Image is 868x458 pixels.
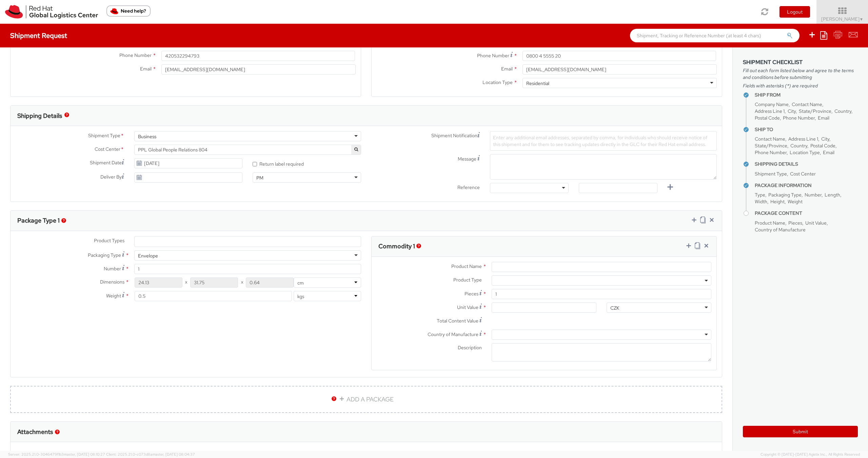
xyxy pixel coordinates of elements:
[810,143,835,149] span: Postal Code
[477,53,509,59] span: Phone Number
[825,192,840,198] span: Length
[805,192,822,198] span: Number
[790,149,820,155] span: Location Type
[138,133,156,140] div: Business
[138,252,158,259] div: Envelope
[453,277,482,283] span: Product Type
[823,149,834,155] span: Email
[182,277,190,288] span: X
[253,162,257,166] input: Return label required
[788,220,802,226] span: Pieces
[119,52,152,58] span: Phone Number
[431,132,477,139] span: Shipment Notification
[783,115,815,121] span: Phone Number
[805,220,827,226] span: Unit Value
[768,192,802,198] span: Packaging Type
[106,293,121,299] span: Weight
[238,277,246,288] span: X
[100,173,122,181] span: Deliver By
[755,101,789,107] span: Company Name
[834,108,851,114] span: Country
[788,136,818,142] span: Address Line 1
[780,6,810,18] button: Logout
[458,156,476,162] span: Message
[17,112,62,119] h3: Shipping Details
[10,386,722,413] a: ADD A PACKAGE
[8,452,105,457] span: Server: 2025.21.0-3046479f1b3
[256,174,263,181] div: PM
[100,279,124,285] span: Dimensions
[755,220,785,226] span: Product Name
[743,82,858,89] span: Fields with asterisks (*) are required
[755,108,785,114] span: Address Line 1
[140,66,152,72] span: Email
[860,17,864,22] span: ▼
[482,79,513,85] span: Location Type
[761,452,860,457] span: Copyright © [DATE]-[DATE] Agistix Inc., All Rights Reserved
[755,211,858,216] h4: Package Content
[437,318,478,324] span: Total Content Value
[821,136,829,142] span: City
[630,29,800,42] input: Shipment, Tracking or Reference Number (at least 4 chars)
[818,115,829,121] span: Email
[788,108,796,114] span: City
[790,143,807,149] span: Country
[755,171,787,177] span: Shipment Type
[134,145,361,155] span: PPL Global People Relations 804
[755,127,858,132] h4: Ship To
[88,252,121,258] span: Packaging Type
[821,16,864,22] span: [PERSON_NAME]
[743,67,858,81] span: Fill out each form listed below and agree to the terms and conditions before submitting
[152,452,195,457] span: master, [DATE] 08:04:37
[5,5,98,19] img: rh-logistics-00dfa346123c4ec078e1.svg
[755,162,858,167] h4: Shipping Details
[788,199,803,205] span: Weight
[135,277,182,288] input: Length
[755,183,858,188] h4: Package Information
[106,5,151,17] button: Need help?
[792,101,822,107] span: Contact Name
[458,345,482,351] span: Description
[90,159,122,166] span: Shipment Date
[88,132,120,140] span: Shipment Type
[501,66,513,72] span: Email
[106,452,195,457] span: Client: 2025.21.0-c073d8a
[465,291,478,297] span: Pieces
[743,59,858,65] h3: Shipment Checklist
[253,160,305,167] label: Return label required
[755,136,785,142] span: Contact Name
[610,305,619,311] div: CZK
[17,429,53,435] h3: Attachments
[64,452,105,457] span: master, [DATE] 08:10:27
[17,217,60,224] h3: Package Type 1
[378,243,415,250] h3: Commodity 1
[457,184,480,190] span: Reference
[95,146,120,153] span: Cost Center
[770,199,785,205] span: Height
[190,277,238,288] input: Width
[755,199,767,205] span: Width
[743,426,858,437] button: Submit
[526,80,549,87] div: Residential
[246,277,294,288] input: Height
[755,92,858,98] h4: Ship From
[457,304,478,310] span: Unit Value
[755,227,806,233] span: Country of Manufacture
[755,143,787,149] span: State/Province
[94,237,124,244] span: Product Types
[799,108,831,114] span: State/Province
[790,171,816,177] span: Cost Center
[138,147,357,153] span: PPL Global People Relations 804
[428,331,478,337] span: Country of Manufacture
[755,192,765,198] span: Type
[104,266,121,272] span: Number
[493,134,707,147] span: Enter any additional email addresses, separated by comma, for individuals who should receive noti...
[755,115,780,121] span: Postal Code
[451,263,482,269] span: Product Name
[755,149,787,155] span: Phone Number
[10,32,67,39] h4: Shipment Request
